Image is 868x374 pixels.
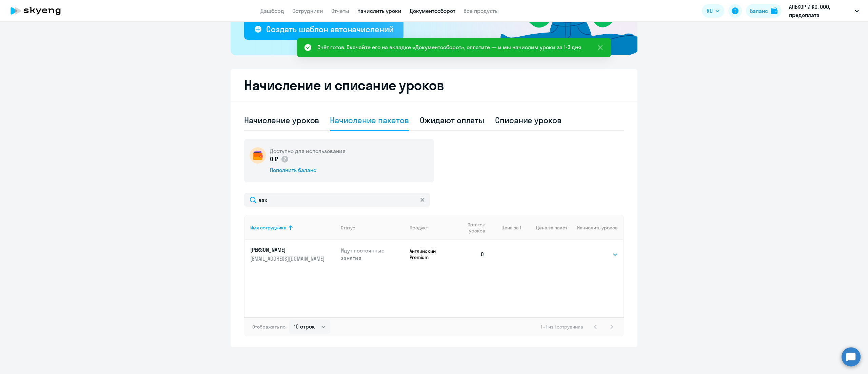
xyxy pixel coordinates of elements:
[331,7,349,14] a: Отчеты
[495,115,561,126] div: Списание уроков
[270,166,346,174] div: Пополнить баланс
[341,247,405,262] p: Идут постоянные занятия
[410,248,455,260] p: Английский Premium
[292,7,323,14] a: Сотрудники
[750,7,768,15] div: Баланс
[463,7,499,14] a: Все продукты
[270,147,346,155] h5: Доступно для использования
[250,225,335,231] div: Имя сотрудника
[490,216,521,240] th: Цена за 1
[455,240,490,268] td: 0
[250,255,326,262] p: [EMAIL_ADDRESS][DOMAIN_NAME]
[260,7,284,14] a: Дашборд
[341,225,405,231] div: Статус
[330,115,409,126] div: Начисление пакетов
[461,222,490,234] div: Остаток уроков
[410,225,455,231] div: Продукт
[357,7,401,14] a: Начислить уроки
[244,193,430,207] input: Поиск по имени, email, продукту или статусу
[541,324,583,330] span: 1 - 1 из 1 сотрудника
[461,222,485,234] span: Остаток уроков
[250,225,287,231] div: Имя сотрудника
[270,155,289,164] p: 0 ₽
[410,225,428,231] div: Продукт
[244,77,624,93] h2: Начисление и списание уроков
[410,7,455,14] a: Документооборот
[317,43,581,51] div: Счёт готов. Скачайте его на вкладке «Документооборот», оплатите — и мы начислим уроки за 1-3 дня
[250,246,335,262] a: [PERSON_NAME][EMAIL_ADDRESS][DOMAIN_NAME]
[244,19,403,40] button: Создать шаблон автоначислений
[746,4,782,18] button: Балансbalance
[266,24,393,35] div: Создать шаблон автоначислений
[244,115,319,126] div: Начисление уроков
[250,147,266,164] img: wallet-circle.png
[567,216,623,240] th: Начислить уроков
[789,3,852,19] p: АЛЬКОР И КО, ООО, предоплата Коммерческий департамент 2024
[521,216,567,240] th: Цена за пакет
[771,7,777,14] img: balance
[252,324,287,330] span: Отображать по:
[702,4,724,18] button: RU
[250,246,326,254] p: [PERSON_NAME]
[786,3,862,19] button: АЛЬКОР И КО, ООО, предоплата Коммерческий департамент 2024
[341,225,355,231] div: Статус
[707,7,713,15] span: RU
[420,115,485,126] div: Ожидают оплаты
